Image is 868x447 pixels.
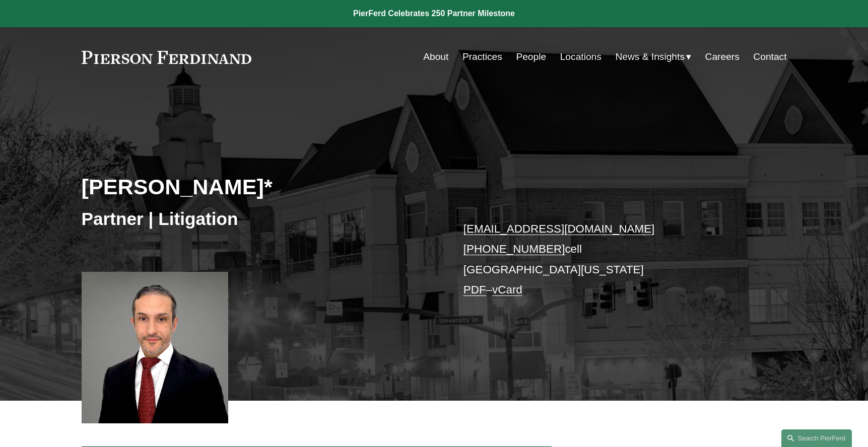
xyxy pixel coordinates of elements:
p: cell [GEOGRAPHIC_DATA][US_STATE] – [463,219,757,300]
a: vCard [492,283,522,296]
span: News & Insights [615,48,685,66]
h3: Partner | Litigation [82,208,434,230]
a: People [516,47,546,66]
a: Locations [560,47,602,66]
a: PDF [463,283,486,296]
a: folder dropdown [615,47,691,66]
a: [PHONE_NUMBER] [463,243,565,255]
a: Practices [462,47,502,66]
a: About [423,47,448,66]
a: Contact [753,47,786,66]
a: Search this site [781,429,852,447]
a: Careers [705,47,740,66]
h2: [PERSON_NAME]* [82,174,434,200]
a: [EMAIL_ADDRESS][DOMAIN_NAME] [463,222,654,235]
